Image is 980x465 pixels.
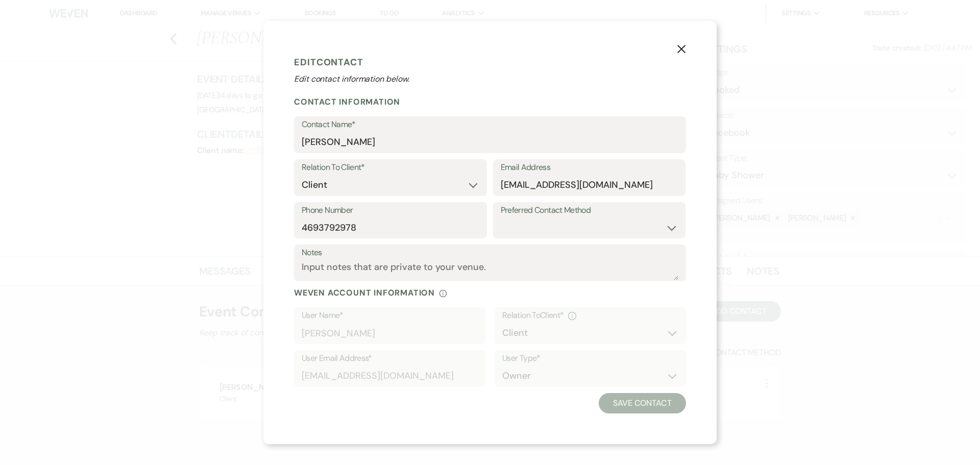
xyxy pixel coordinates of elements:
label: Notes [302,246,678,260]
label: User Type* [502,351,678,366]
label: User Name* [302,308,478,323]
label: Relation To Client* [302,160,479,175]
h1: Edit Contact [294,55,686,70]
h2: Contact Information [294,96,686,107]
label: User Email Address* [302,351,478,366]
input: First and Last Name [302,132,678,152]
p: Edit contact information below. [294,73,686,85]
label: Email Address [501,160,678,175]
label: Phone Number [302,203,479,218]
label: Contact Name* [302,117,678,132]
div: Relation To Client * [502,308,678,323]
button: Save Contact [599,393,686,413]
div: Weven Account Information [294,287,686,298]
label: Preferred Contact Method [501,203,678,218]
